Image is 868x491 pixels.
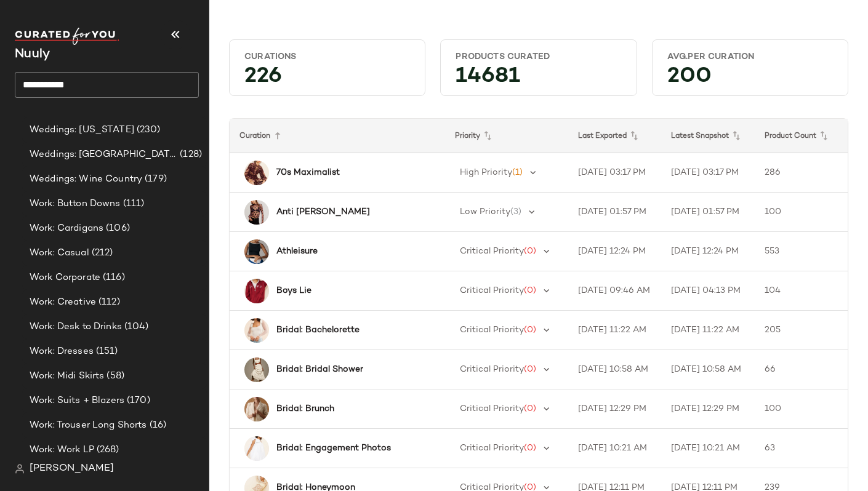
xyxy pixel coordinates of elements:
[30,222,103,236] span: Work: Cardigans
[15,464,25,474] img: svg%3e
[30,345,94,359] span: Work: Dresses
[15,28,119,45] img: cfy_white_logo.C9jOOHJF.svg
[524,444,536,453] span: (0)
[755,232,848,271] td: 553
[244,161,269,185] img: 99308520_061_b
[30,123,134,137] span: Weddings: [US_STATE]
[524,247,536,256] span: (0)
[244,51,410,63] div: Curations
[755,389,848,429] td: 100
[568,232,662,271] td: [DATE] 12:24 PM
[276,166,340,179] b: 70s Maximalist
[30,418,147,433] span: Work: Trouser Long Shorts
[445,119,568,153] th: Priority
[276,206,370,218] b: Anti [PERSON_NAME]
[456,51,621,63] div: Products Curated
[755,311,848,350] td: 205
[96,295,120,309] span: (112)
[661,193,755,232] td: [DATE] 01:57 PM
[142,172,167,186] span: (179)
[755,153,848,193] td: 286
[244,357,269,382] img: 4130916210332_010_b
[460,207,510,217] span: Low Priority
[30,443,94,457] span: Work: Work LP
[460,365,524,374] span: Critical Priority
[30,295,96,309] span: Work: Creative
[568,193,662,232] td: [DATE] 01:57 PM
[30,394,124,408] span: Work: Suits + Blazers
[134,123,161,137] span: (230)
[124,394,150,408] span: (170)
[276,402,334,415] b: Bridal: Brunch
[244,318,269,343] img: 79338430_012_b
[276,442,391,455] b: Bridal: Engagement Photos
[755,193,848,232] td: 100
[147,418,167,433] span: (16)
[755,119,848,153] th: Product Count
[755,350,848,389] td: 66
[460,168,512,177] span: High Priority
[30,461,114,476] span: [PERSON_NAME]
[568,389,662,429] td: [DATE] 12:29 PM
[568,119,662,153] th: Last Exported
[276,284,311,297] b: Boys Lie
[460,247,524,256] span: Critical Priority
[30,369,104,383] span: Work: Midi Skirts
[30,320,122,334] span: Work: Desk to Drinks
[230,119,445,153] th: Curation
[30,246,89,260] span: Work: Casual
[755,271,848,311] td: 104
[122,320,149,334] span: (104)
[15,48,50,61] span: Current Company Name
[510,207,521,217] span: (3)
[568,311,662,350] td: [DATE] 11:22 AM
[755,429,848,468] td: 63
[276,245,318,258] b: Athleisure
[244,397,269,421] img: 4115212060069_011_b
[568,271,662,311] td: [DATE] 09:46 AM
[121,197,145,211] span: (111)
[460,286,524,295] span: Critical Priority
[667,51,833,63] div: Avg.per Curation
[30,172,142,186] span: Weddings: Wine Country
[244,239,269,264] img: 4140838880159_001_b
[661,389,755,429] td: [DATE] 12:29 PM
[568,350,662,389] td: [DATE] 10:58 AM
[276,324,360,337] b: Bridal: Bachelorette
[244,200,269,225] img: 78429362_005_b
[460,404,524,413] span: Critical Priority
[89,246,113,260] span: (212)
[657,68,843,90] div: 200
[524,404,536,413] span: (0)
[104,369,124,383] span: (58)
[661,311,755,350] td: [DATE] 11:22 AM
[30,271,100,285] span: Work Corporate
[244,279,269,303] img: 97065981_060_b
[446,68,631,90] div: 14681
[30,148,177,162] span: Weddings: [GEOGRAPHIC_DATA]
[524,325,536,335] span: (0)
[661,119,755,153] th: Latest Snapshot
[244,436,269,461] img: 98128689_010_b
[661,429,755,468] td: [DATE] 10:21 AM
[661,232,755,271] td: [DATE] 12:24 PM
[524,365,536,374] span: (0)
[276,363,363,376] b: Bridal: Bridal Shower
[235,68,420,90] div: 226
[568,429,662,468] td: [DATE] 10:21 AM
[103,222,130,236] span: (106)
[30,197,121,211] span: Work: Button Downs
[524,286,536,295] span: (0)
[661,350,755,389] td: [DATE] 10:58 AM
[460,444,524,453] span: Critical Priority
[94,443,119,457] span: (268)
[460,325,524,335] span: Critical Priority
[568,153,662,193] td: [DATE] 03:17 PM
[100,271,125,285] span: (116)
[94,345,118,359] span: (151)
[661,153,755,193] td: [DATE] 03:17 PM
[177,148,202,162] span: (128)
[661,271,755,311] td: [DATE] 04:13 PM
[512,168,523,177] span: (1)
